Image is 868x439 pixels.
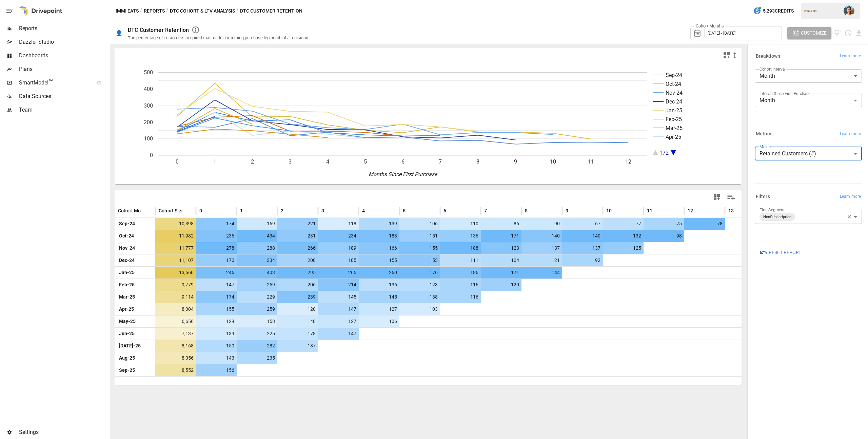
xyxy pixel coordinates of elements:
text: Feb-25 [666,116,682,122]
span: 259 [240,303,276,315]
span: Cohort Month [118,207,148,214]
span: 78 [688,218,724,230]
span: 120 [281,303,317,315]
span: 231 [281,230,317,242]
span: Nov-24 [118,242,152,254]
span: Customize [801,29,827,37]
span: 403 [240,267,276,279]
span: Jan-25 [118,267,152,279]
text: Mar-25 [666,125,683,131]
span: 434 [240,230,276,242]
button: Schedule report [844,29,852,37]
span: 136 [362,279,398,291]
div: Month [755,94,862,107]
span: 5,293 Credits [763,7,794,15]
text: 400 [144,86,153,92]
span: 259 [240,279,276,291]
span: 6 [443,207,446,214]
text: 10 [550,158,556,165]
button: Sort [284,206,294,215]
span: 183 [362,230,398,242]
button: View documentation [834,27,842,39]
span: 171 [484,267,520,279]
span: 67 [566,218,601,230]
span: 144 [525,267,561,279]
button: Sort [243,206,253,215]
span: 145 [321,291,357,303]
span: 189 [321,242,357,254]
span: 221 [281,218,317,230]
span: 9,779 [159,279,195,291]
span: 11,982 [159,230,195,242]
label: Cohort Months [694,23,726,29]
div: 👤 [116,30,122,36]
span: 132 [606,230,642,242]
text: 1 [213,158,216,165]
text: Dec-24 [666,98,682,105]
label: First Segment [759,207,785,213]
span: 178 [281,328,317,340]
button: Sort [488,206,497,215]
text: Months Since First Purchase [369,171,438,177]
span: 266 [281,242,317,254]
span: 13 [728,207,734,214]
text: 0 [176,158,179,165]
span: 186 [443,267,479,279]
span: 147 [321,303,357,315]
div: Month [755,69,862,83]
span: 155 [362,254,398,266]
button: Sort [694,206,703,215]
span: Feb-25 [118,279,152,291]
span: 137 [566,242,601,254]
text: 100 [144,135,153,142]
span: Dazzler Studio [19,38,108,46]
button: Sort [183,206,193,215]
span: 8,056 [159,352,195,364]
span: 3 [321,207,324,214]
label: Metric [759,144,771,150]
text: 9 [514,158,517,165]
div: Immi Eats [804,9,840,13]
span: 106 [362,316,398,327]
span: 169 [240,218,276,230]
span: 155 [403,242,439,254]
text: 200 [144,119,153,126]
text: 11 [588,158,594,165]
span: 288 [240,242,276,254]
span: 139 [362,218,398,230]
text: 6 [401,158,405,165]
span: Reset Report [769,248,801,257]
text: Nov-24 [666,90,683,96]
span: 137 [525,242,561,254]
text: 3 [289,158,292,165]
button: Manage Columns [724,190,739,205]
span: 174 [199,291,235,303]
span: 6,656 [159,316,195,327]
span: 208 [281,254,317,266]
span: Learn more [840,193,861,200]
span: Plans [19,65,108,73]
text: Apr-25 [666,134,681,140]
div: A chart. [115,62,742,184]
span: 123 [403,279,439,291]
span: 295 [281,267,317,279]
text: Jan-25 [666,107,682,114]
span: 187 [281,340,317,352]
span: Learn more [840,53,861,60]
button: Sort [528,206,538,215]
span: 139 [199,328,235,340]
span: Oct-24 [118,230,152,242]
span: 11 [647,207,652,214]
span: Data Sources [19,92,108,100]
label: Interval Since First Purchase [759,91,810,96]
h6: Metrics [756,130,772,138]
span: 10,398 [159,218,195,230]
div: DTC Customer Retention [128,27,189,33]
span: 75 [647,218,683,230]
button: Sort [653,206,663,215]
button: Sort [734,206,744,215]
text: 300 [144,102,153,109]
text: Sep-24 [666,72,682,78]
div: / [236,7,239,15]
span: 140 [525,230,561,242]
